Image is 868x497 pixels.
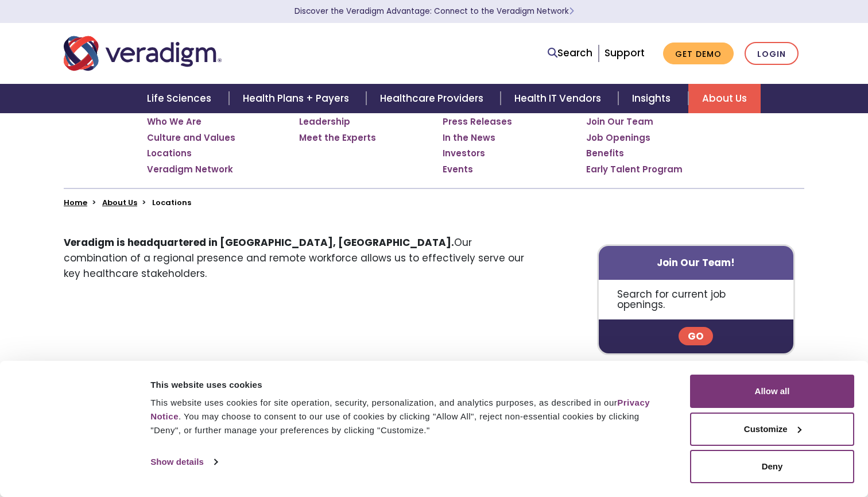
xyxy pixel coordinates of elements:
a: Join Our Team [586,116,653,128]
button: Customize [690,413,854,446]
a: Events [443,164,473,175]
a: Veradigm Network [147,164,233,175]
a: Who We Are [147,116,201,128]
img: Veradigm logo [64,34,222,72]
a: Healthcare Providers [366,84,501,113]
strong: Join Our Team! [657,256,735,269]
a: Life Sciences [133,84,228,113]
a: Health Plans + Payers [229,84,366,113]
a: Meet the Experts [299,132,376,144]
span: Learn More [569,6,574,17]
a: Discover the Veradigm Advantage: Connect to the Veradigm NetworkLearn More [294,6,574,17]
a: Health IT Vendors [501,84,618,113]
a: Leadership [299,116,350,128]
a: Locations [147,148,192,159]
a: Early Talent Program [586,164,683,175]
div: This website uses cookies for site operation, security, personalization, and analytics purposes, ... [150,396,664,437]
button: Deny [690,450,854,483]
button: Allow all [690,375,854,408]
a: Get Demo [663,43,734,65]
a: Press Releases [443,116,512,128]
a: About Us [102,197,137,208]
a: Show details [150,453,217,471]
strong: Veradigm is headquartered in [GEOGRAPHIC_DATA], [GEOGRAPHIC_DATA]. [64,236,454,249]
p: Our combination of a regional presence and remote workforce allows us to effectively serve our ke... [64,235,533,282]
div: This website uses cookies [150,378,664,392]
a: Insights [618,84,688,113]
a: Home [64,197,87,208]
a: In the News [443,132,495,144]
p: Search for current job openings. [599,280,793,319]
a: Investors [443,148,485,159]
a: Search [548,45,592,61]
a: About Us [688,84,761,113]
a: Job Openings [586,132,650,144]
a: Login [745,42,799,66]
a: Go [679,327,713,345]
a: Support [604,46,645,60]
a: Benefits [586,148,624,159]
a: Culture and Values [147,132,235,144]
